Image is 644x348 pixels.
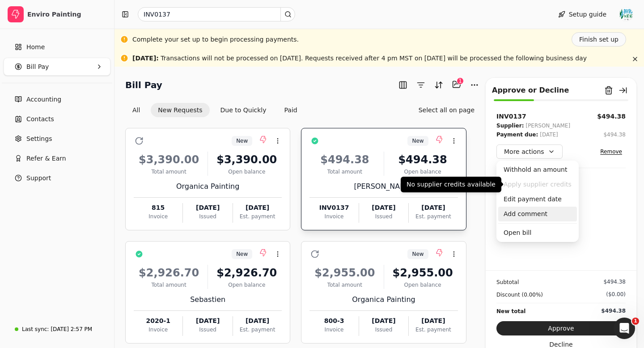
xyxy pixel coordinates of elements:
span: Settings [26,134,52,144]
button: More actions [496,144,563,159]
div: Issued [183,212,232,221]
a: Home [4,38,110,56]
span: New [236,137,248,145]
div: [DATE] [540,130,558,139]
div: Open balance [388,168,458,176]
div: Open bill [498,225,577,240]
div: Est. payment [409,212,458,221]
a: Contacts [4,110,110,128]
div: Est. payment [233,212,282,221]
div: $3,390.00 [134,152,204,168]
div: New total [496,307,525,316]
div: INV0137 [309,203,358,212]
div: $494.38 [603,278,626,286]
div: 800-3 [309,316,358,326]
iframe: Intercom live chat [614,318,635,339]
div: Organica Painting [134,181,282,192]
div: Discount (0.00%) [496,290,543,299]
div: Invoice [309,326,358,334]
div: [DATE] [233,316,282,326]
div: Subtotal [496,278,519,287]
div: $494.38 [601,307,626,315]
div: Last sync: [22,325,49,333]
div: [DATE] [183,203,232,212]
div: [DATE] [359,203,408,212]
button: Sort [432,78,446,92]
button: $494.38 [597,112,626,121]
div: Withhold an amount [498,162,577,177]
div: [PERSON_NAME] [309,181,458,192]
button: All [125,103,147,117]
button: Batch (1) [449,77,464,92]
div: Total amount [134,281,204,289]
div: Invoice [309,212,358,221]
div: [DATE] [359,316,408,326]
button: Finish set up [572,32,626,47]
button: Support [4,169,110,187]
div: INV0137 [496,112,526,121]
button: Approve [496,321,626,335]
span: Accounting [26,95,61,104]
div: [DATE] 2:57 PM [51,325,92,333]
div: Transactions will not be processed on [DATE]. Requests received after 4 pm MST on [DATE] will be ... [132,54,587,63]
div: [DATE] [233,203,282,212]
div: Total amount [309,168,380,176]
button: Select all on page [411,103,482,117]
div: $494.38 [603,131,626,139]
div: [PERSON_NAME] [525,121,570,130]
div: $494.38 [309,152,380,168]
img: Enviro%20new%20Logo%20_RGB_Colour.jpg [619,7,633,21]
span: New [412,137,424,145]
div: Complete your set up to begin processing payments. [132,35,299,44]
div: More actions [496,161,579,242]
h2: Bill Pay [125,78,162,92]
button: New Requests [151,103,209,117]
span: Contacts [26,115,54,124]
button: Setup guide [551,7,614,21]
div: $3,390.00 [212,152,282,168]
div: [DATE] [409,203,458,212]
span: New [412,250,424,258]
a: Last sync:[DATE] 2:57 PM [4,321,110,337]
a: Settings [4,130,110,148]
div: Add comment [498,207,577,221]
span: Home [26,42,45,52]
div: Invoice [134,212,182,221]
button: Refer & Earn [4,149,110,167]
button: Apply supplier credits [498,177,577,192]
div: Est. payment [409,326,458,334]
div: Payment due: [496,130,538,139]
div: Approve or Decline [492,85,569,96]
span: New [236,250,248,258]
a: Accounting [4,90,110,108]
button: $494.38 [603,130,626,139]
div: Organica Painting [309,294,458,305]
div: [DATE] [409,316,458,326]
div: Sebastien [134,294,282,305]
div: Invoice [134,326,182,334]
div: $494.38 [388,152,458,168]
span: 1 [632,318,639,325]
div: Issued [183,326,232,334]
div: Est. payment [233,326,282,334]
div: Total amount [309,281,380,289]
span: [DATE] : [132,55,159,62]
div: 815 [134,203,182,212]
button: Bill Pay [4,58,110,76]
span: Support [26,174,51,183]
span: Bill Pay [26,62,49,72]
div: $2,955.00 [388,265,458,281]
div: Enviro Painting [27,10,106,19]
div: Edit payment date [498,192,577,207]
div: [DATE] [183,316,232,326]
div: $2,955.00 [309,265,380,281]
div: Issued [359,212,408,221]
div: Invoice filter options [125,103,305,117]
button: Remove [597,146,626,157]
div: Supplier: [496,121,524,130]
div: ($0.00) [606,290,626,298]
input: Search [138,7,295,21]
div: No supplier credits available [401,177,501,192]
div: $2,926.70 [212,265,282,281]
